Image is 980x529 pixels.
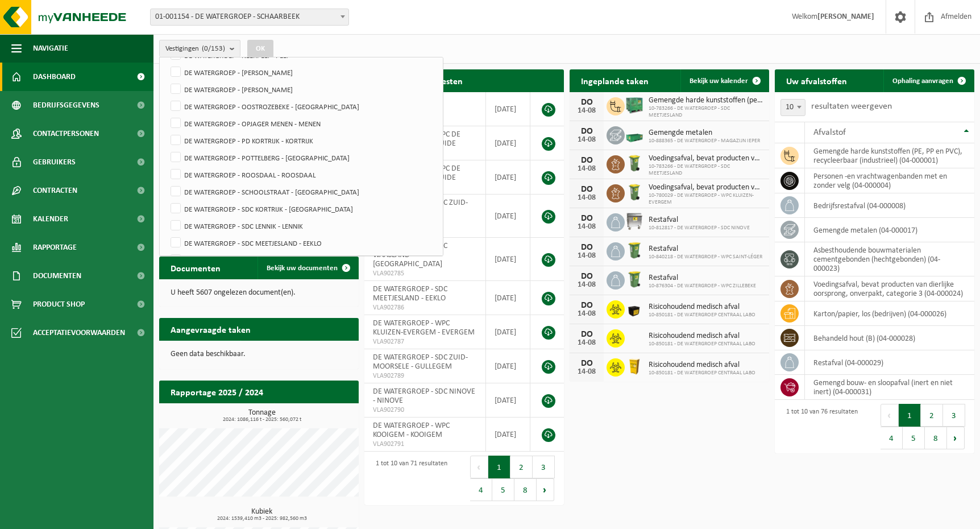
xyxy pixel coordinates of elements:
[625,241,644,260] img: WB-0240-HPE-GN-50
[649,254,762,261] span: 10-840218 - DE WATERGROEP - WPC SAINT-LÉGER
[805,350,974,375] td: restafval (04-000029)
[168,234,436,251] label: DE WATERGROEP - SDC MEETJESLAND - EEKLO
[486,126,530,160] td: [DATE]
[486,195,530,238] td: [DATE]
[892,77,953,85] span: Ophaling aanvragen
[486,238,530,281] td: [DATE]
[274,403,358,425] a: Bekijk rapportage
[805,218,974,242] td: gemengde metalen (04-000017)
[805,276,974,301] td: voedingsafval, bevat producten van dierlijke oorsprong, onverpakt, categorie 3 (04-000024)
[575,98,598,107] div: DO
[625,183,644,202] img: WB-0140-HPE-GN-50
[165,409,359,423] h3: Tonnage
[171,289,347,297] p: U heeft 5607 ongelezen document(en).
[168,149,436,166] label: DE WATERGROEP - POTTELBERG - [GEOGRAPHIC_DATA]
[575,310,598,318] div: 14-08
[267,264,338,272] span: Bekijk uw documenten
[649,105,763,119] span: 10-783266 - DE WATERGROEP - SDC MEETJESLAND
[625,96,644,115] img: PB-HB-1400-HPE-GN-01
[805,301,974,326] td: karton/papier, los (bedrijven) (04-000026)
[373,319,475,337] span: DE WATERGROEP - WPC KLUIZEN-EVERGEM - EVERGEM
[680,69,768,92] a: Bekijk uw kalender
[649,370,755,377] span: 10-850181 - DE WATERGROEP CENTRAAL LABO
[202,45,225,52] count: (0/153)
[811,102,892,111] label: resultaten weergeven
[373,337,477,346] span: VLA902787
[486,315,530,349] td: [DATE]
[575,330,598,339] div: DO
[33,233,77,262] span: Rapportage
[649,274,756,283] span: Restafval
[533,456,555,478] button: 3
[625,357,644,376] img: LP-SB-00060-HPE-C6
[570,69,660,92] h2: Ingeplande taken
[168,251,436,268] label: DE WATERGROEP - SDC NINOVE - NINOVE
[373,421,450,439] span: DE WATERGROEP - WPC KOOIGEM - KOOIGEM
[486,92,530,126] td: [DATE]
[159,381,275,403] h2: Rapportage 2025 / 2024
[168,183,436,200] label: DE WATERGROEP - SCHOOLSTRAAT - [GEOGRAPHIC_DATA]
[575,127,598,136] div: DO
[33,63,76,91] span: Dashboard
[151,9,348,25] span: 01-001154 - DE WATERGROEP - SCHAARBEEK
[33,205,68,233] span: Kalender
[903,427,925,449] button: 5
[883,69,973,92] a: Ophaling aanvragen
[575,339,598,347] div: 14-08
[625,299,644,318] img: LP-SB-00030-HPE-51
[168,217,436,234] label: DE WATERGROEP - SDC LENNIK - LENNIK
[575,368,598,376] div: 14-08
[33,148,76,176] span: Gebruikers
[514,478,537,501] button: 8
[33,91,99,119] span: Bedrijfsgegevens
[649,361,755,370] span: Risicohoudend medisch afval
[649,216,750,225] span: Restafval
[805,242,974,276] td: asbesthoudende bouwmaterialen cementgebonden (hechtgebonden) (04-000023)
[373,285,447,303] span: DE WATERGROEP - SDC MEETJESLAND - EEKLO
[165,508,359,522] h3: Kubiek
[805,326,974,350] td: behandeld hout (B) (04-000028)
[373,303,477,312] span: VLA902786
[649,183,763,192] span: Voedingsafval, bevat producten van dierlijke oorsprong, onverpakt, categorie 3
[488,456,510,478] button: 1
[168,98,436,115] label: DE WATERGROEP - OOSTROZEBEKE - [GEOGRAPHIC_DATA]
[168,115,436,132] label: DE WATERGROEP - OPJAGER MENEN - MENEN
[780,99,805,116] span: 10
[575,281,598,289] div: 14-08
[373,406,477,415] span: VLA902790
[33,319,125,347] span: Acceptatievoorwaarden
[575,359,598,368] div: DO
[575,252,598,260] div: 14-08
[168,166,436,183] label: DE WATERGROEP - ROOSDAAL - ROOSDAAL
[168,64,436,81] label: DE WATERGROEP - [PERSON_NAME]
[247,40,273,58] button: OK
[625,212,644,231] img: WB-1100-GAL-GY-01
[805,193,974,218] td: bedrijfsrestafval (04-000008)
[817,13,874,21] strong: [PERSON_NAME]
[649,332,755,341] span: Risicohoudend medisch afval
[649,129,760,138] span: Gemengde metalen
[575,165,598,173] div: 14-08
[470,456,488,478] button: Previous
[165,40,225,57] span: Vestigingen
[625,125,644,144] img: PB-MB-2000-MET-GN-01
[373,387,475,405] span: DE WATERGROEP - SDC NINOVE - NINOVE
[813,128,846,137] span: Afvalstof
[805,143,974,168] td: gemengde harde kunststoffen (PE, PP en PVC), recycleerbaar (industrieel) (04-000001)
[33,176,77,205] span: Contracten
[486,160,530,195] td: [DATE]
[625,154,644,173] img: WB-0140-HPE-GN-50
[805,375,974,400] td: gemengd bouw- en sloopafval (inert en niet inert) (04-000031)
[575,243,598,252] div: DO
[159,40,240,57] button: Vestigingen(0/153)
[168,132,436,149] label: DE WATERGROEP - PD KORTRIJK - KORTRIJK
[649,341,755,348] span: 10-850181 - DE WATERGROEP CENTRAAL LABO
[649,312,755,319] span: 10-850181 - DE WATERGROEP CENTRAAL LABO
[373,353,468,371] span: DE WATERGROEP - SDC ZUID-MOORSELE - GULLEGEM
[373,269,477,278] span: VLA902785
[575,107,598,115] div: 14-08
[575,156,598,165] div: DO
[625,270,644,289] img: WB-0240-HPE-GN-50
[165,417,359,423] span: 2024: 1086,116 t - 2025: 560,072 t
[159,257,232,279] h2: Documenten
